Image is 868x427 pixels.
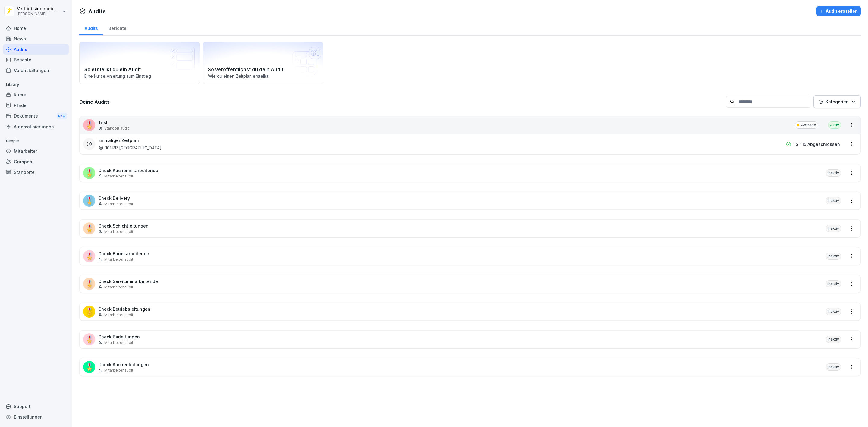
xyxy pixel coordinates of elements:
[3,100,69,111] a: Pfade
[3,44,69,55] a: Audits
[826,280,841,287] div: Inaktiv
[98,119,129,126] p: Test
[79,99,723,105] h3: Deine Audits
[3,55,69,65] a: Berichte
[83,167,95,179] div: 🎖️
[3,146,69,156] a: Mitarbeiter
[104,312,133,318] p: Mitarbeiter audit
[208,73,318,79] p: Wie du einen Zeitplan erstellst
[98,167,158,174] p: Check Küchenmitarbeitende
[17,6,61,11] p: Vertriebsinnendienst
[98,195,133,201] p: Check Delivery
[98,137,139,143] h3: Einmaliger Zeitplan
[3,412,69,422] a: Einstellungen
[98,278,158,284] p: Check Servicemitarbeitende
[104,126,129,131] p: Standort audit
[98,361,149,368] p: Check Küchenleitungen
[104,368,133,373] p: Mitarbeiter audit
[826,169,841,177] div: Inaktiv
[3,136,69,146] p: People
[3,23,69,33] a: Home
[79,42,200,84] a: So erstellst du ein AuditEine kurze Anleitung zum Einstieg
[104,174,133,179] p: Mitarbeiter audit
[801,122,816,128] p: Abfrage
[794,141,840,147] p: 15 / 15 Abgeschlossen
[203,42,323,84] a: So veröffentlichst du dein AuditWie du einen Zeitplan erstellst
[83,306,95,318] div: 🎖️
[98,306,150,312] p: Check Betriebsleitungen
[103,20,132,35] a: Berichte
[104,340,133,345] p: Mitarbeiter audit
[84,66,195,73] h2: So erstellst du ein Audit
[3,121,69,132] a: Automatisierungen
[826,225,841,232] div: Inaktiv
[826,363,841,371] div: Inaktiv
[98,334,140,340] p: Check Barleitungen
[826,253,841,260] div: Inaktiv
[828,121,841,129] div: Aktiv
[88,7,106,15] h1: Audits
[98,145,162,151] div: 101 PP [GEOGRAPHIC_DATA]
[83,361,95,373] div: 🎖️
[98,250,149,257] p: Check Barmitarbeitende
[83,278,95,290] div: 🎖️
[3,33,69,44] a: News
[826,197,841,204] div: Inaktiv
[3,80,69,89] p: Library
[3,156,69,167] a: Gruppen
[17,12,61,16] p: [PERSON_NAME]
[3,167,69,177] a: Standorte
[3,111,69,122] div: Dokumente
[816,6,861,16] button: Audit erstellen
[83,222,95,234] div: 🎖️
[813,95,861,108] button: Kategorien
[826,308,841,315] div: Inaktiv
[104,257,133,262] p: Mitarbeiter audit
[57,113,67,120] div: New
[826,336,841,343] div: Inaktiv
[819,8,858,14] div: Audit erstellen
[3,111,69,122] a: DokumenteNew
[104,229,133,234] p: Mitarbeiter audit
[83,333,95,345] div: 🎖️
[826,99,849,105] p: Kategorien
[84,73,195,79] p: Eine kurze Anleitung zum Einstieg
[208,66,318,73] h2: So veröffentlichst du dein Audit
[104,201,133,207] p: Mitarbeiter audit
[83,250,95,262] div: 🎖️
[98,223,149,229] p: Check Schichtleitungen
[3,89,69,100] a: Kurse
[3,65,69,76] a: Veranstaltungen
[3,401,69,412] div: Support
[83,119,95,131] div: 🎖️
[104,284,133,290] p: Mitarbeiter audit
[83,195,95,207] div: 🎖️
[79,20,103,35] a: Audits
